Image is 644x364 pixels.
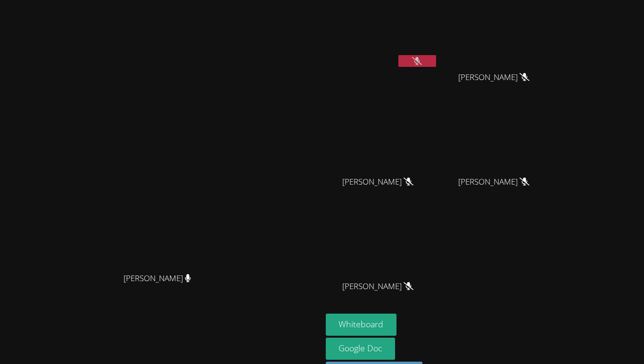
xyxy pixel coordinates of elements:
[342,280,413,293] span: [PERSON_NAME]
[326,314,397,336] button: Whiteboard
[124,272,191,285] span: [PERSON_NAME]
[326,338,396,360] a: Google Doc
[458,71,529,84] span: [PERSON_NAME]
[342,175,413,189] span: [PERSON_NAME]
[458,175,529,189] span: [PERSON_NAME]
